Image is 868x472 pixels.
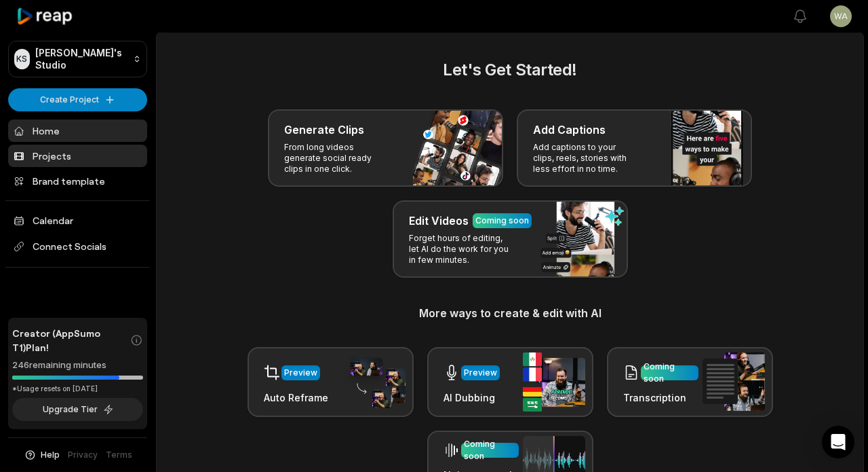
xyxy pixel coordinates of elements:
[24,449,60,461] button: Help
[173,58,847,82] h2: Let's Get Started!
[523,352,585,412] img: ai_dubbing.png
[41,449,60,461] span: Help
[8,88,147,111] button: Create Project
[822,426,854,458] div: Open Intercom Messenger
[106,449,132,461] a: Terms
[703,352,765,411] img: transcription.png
[533,122,606,138] h3: Add Captions
[12,326,130,355] span: Creator (AppSumo T1) Plan!
[284,142,389,175] p: From long videos generate social ready clips in one click.
[264,391,328,405] h3: Auto Reframe
[12,359,143,372] div: 246 remaining minutes
[533,142,638,175] p: Add captions to your clips, reels, stories with less effort in no time.
[8,120,147,142] a: Home
[409,233,514,266] p: Forget hours of editing, let AI do the work for you in few minutes.
[464,367,497,379] div: Preview
[464,438,516,462] div: Coming soon
[12,398,143,421] button: Upgrade Tier
[623,391,698,405] h3: Transcription
[12,384,143,394] div: *Usage resets on [DATE]
[14,49,30,69] div: KS
[475,215,529,227] div: Coming soon
[8,170,147,192] a: Brand template
[343,356,406,409] img: auto_reframe.png
[284,122,364,138] h3: Generate Clips
[173,305,847,321] h3: More ways to create & edit with AI
[8,209,147,232] a: Calendar
[35,47,127,71] p: [PERSON_NAME]'s Studio
[443,391,500,405] h3: AI Dubbing
[284,367,317,379] div: Preview
[644,361,696,385] div: Coming soon
[68,449,98,461] a: Privacy
[8,234,147,259] span: Connect Socials
[8,145,147,167] a: Projects
[409,213,469,229] h3: Edit Videos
